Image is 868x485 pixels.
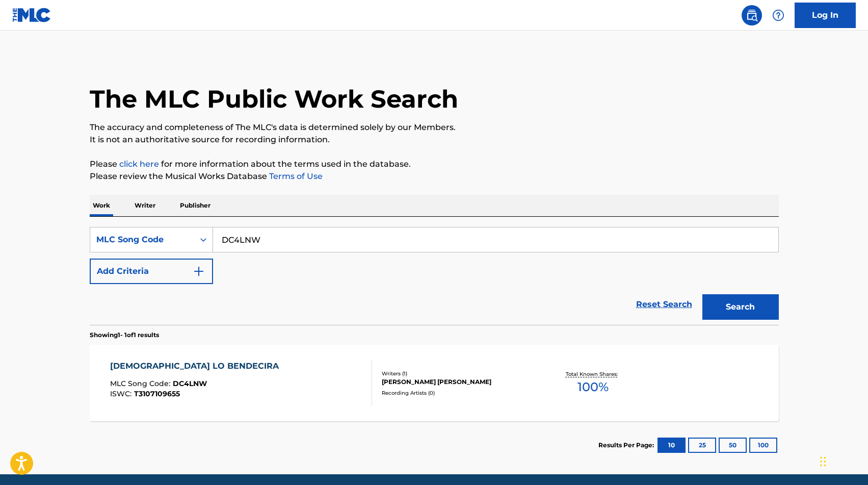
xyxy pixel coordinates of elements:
div: [DEMOGRAPHIC_DATA] LO BENDECIRA [110,360,284,372]
button: Search [702,294,779,320]
button: 100 [749,438,777,453]
p: Please for more information about the terms used in the database. [90,158,779,170]
div: Arrastrar [820,446,826,477]
span: T3107109655 [134,389,180,398]
img: MLC Logo [12,8,51,22]
h1: The MLC Public Work Search [90,84,458,114]
a: Terms of Use [267,171,323,181]
p: Publisher [177,195,214,216]
p: Total Known Shares: [566,370,620,378]
p: Writer [131,195,159,216]
div: MLC Song Code [96,234,188,246]
p: Work [90,195,113,216]
div: Widget de chat [817,436,868,485]
img: help [772,9,784,21]
p: Showing 1 - 1 of 1 results [90,330,159,340]
div: [PERSON_NAME] [PERSON_NAME] [382,377,536,387]
button: 25 [688,438,716,453]
a: Reset Search [631,293,697,316]
div: Recording Artists ( 0 ) [382,389,536,397]
span: 100 % [577,378,609,396]
span: ISWC : [110,389,134,398]
a: click here [119,159,159,169]
form: Search Form [90,227,779,325]
iframe: Chat Widget [817,436,868,485]
img: 9d2ae6d4665cec9f34b9.svg [193,265,205,277]
div: Writers ( 1 ) [382,370,536,377]
p: Results Per Page: [598,441,656,450]
button: 10 [657,438,686,453]
a: [DEMOGRAPHIC_DATA] LO BENDECIRAMLC Song Code:DC4LNWISWC:T3107109655Writers (1)[PERSON_NAME] [PERS... [90,345,779,421]
button: Add Criteria [90,259,213,284]
span: DC4LNW [173,379,207,388]
p: Please review the Musical Works Database [90,170,779,183]
p: It is not an authoritative source for recording information. [90,134,779,146]
a: Public Search [742,5,762,25]
button: 50 [719,438,747,453]
a: Log In [795,3,856,28]
img: search [746,9,758,21]
span: MLC Song Code : [110,379,173,388]
div: Help [768,5,788,25]
p: The accuracy and completeness of The MLC's data is determined solely by our Members. [90,121,779,134]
